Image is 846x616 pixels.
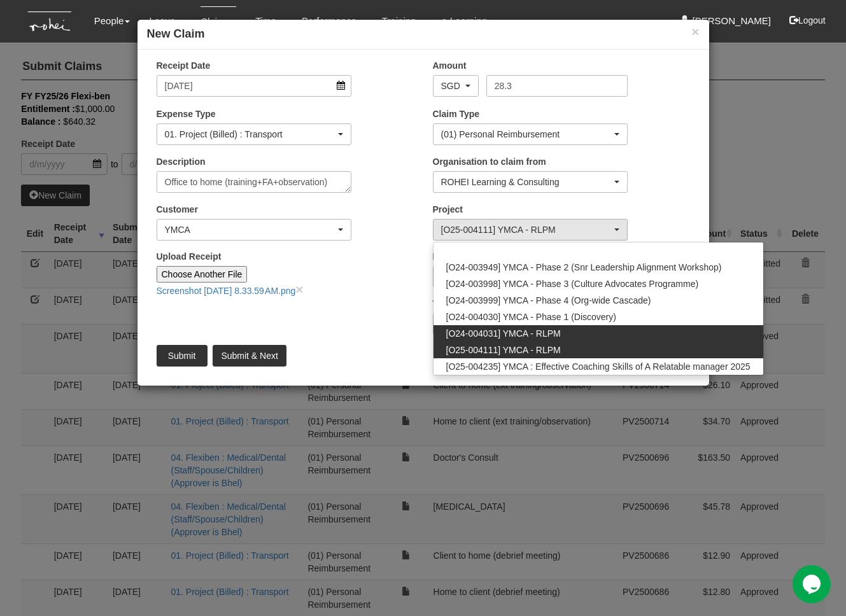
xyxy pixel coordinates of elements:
button: × [691,25,699,38]
div: (01) Personal Reimbursement [441,128,612,141]
label: Description [157,155,206,168]
iframe: chat widget [793,565,833,603]
input: Choose Another File [157,266,248,283]
input: Submit & Next [213,345,286,367]
div: SGD [441,80,463,92]
label: Receipt Date [157,59,211,72]
span: [O24-004030] YMCA - Phase 1 (Discovery) [446,311,616,323]
div: [O25-004111] YMCA - RLPM [441,223,612,236]
a: Screenshot [DATE] 8.33.59 AM.png [157,286,296,296]
button: (01) Personal Reimbursement [433,123,628,145]
input: Submit [157,345,208,367]
label: Upload Receipt [157,250,222,263]
input: d/m/yyyy [157,75,352,97]
b: New Claim [147,27,205,40]
a: close [295,282,303,297]
span: [O25-004111] YMCA - RLPM [446,344,561,356]
label: Organisation to claim from [433,155,546,168]
label: Expense Type [157,108,216,120]
span: [O24-003949] YMCA - Phase 2 (Snr Leadership Alignment Workshop) [446,261,722,274]
label: Claim Type [433,108,480,120]
span: [O25-004235] YMCA : Effective Coaching Skills of A Relatable manager 2025 [446,360,751,373]
div: ROHEI Learning & Consulting [441,176,612,188]
div: 01. Project (Billed) : Transport [165,128,336,141]
div: YMCA [165,223,336,236]
button: 01. Project (Billed) : Transport [157,123,352,145]
button: ROHEI Learning & Consulting [433,171,628,193]
button: YMCA [157,219,352,241]
span: [O24-003999] YMCA - Phase 4 (Org-wide Cascade) [446,294,651,307]
label: Amount [433,59,467,72]
label: Project [433,203,463,216]
button: [O25-004111] YMCA - RLPM [433,219,628,241]
span: [O24-004031] YMCA - RLPM [446,327,561,340]
button: SGD [433,75,479,97]
span: [O24-003998] YMCA - Phase 3 (Culture Advocates Programme) [446,277,699,290]
label: Customer [157,203,198,216]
